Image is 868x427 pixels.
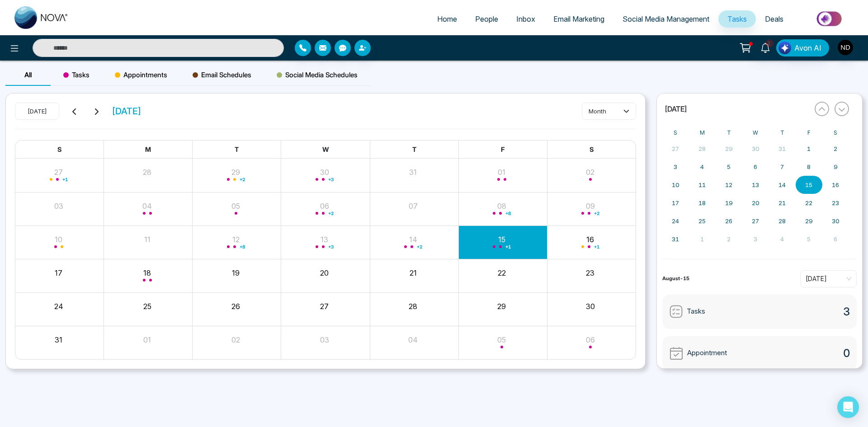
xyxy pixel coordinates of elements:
[725,145,733,152] abbr: July 29, 2025
[409,201,418,211] button: 07
[544,10,613,28] a: Email Marketing
[742,176,769,194] button: August 13, 2025
[778,145,786,152] abbr: July 31, 2025
[843,345,850,361] span: 0
[822,158,849,176] button: August 9, 2025
[834,145,837,152] abbr: August 2, 2025
[437,14,457,23] span: Home
[796,194,822,212] button: August 22, 2025
[240,178,245,181] span: + 2
[769,230,796,248] button: September 4, 2025
[794,42,821,53] span: Avon AI
[752,199,759,206] abbr: August 20, 2025
[662,104,809,113] button: [DATE]
[754,163,757,170] abbr: August 6, 2025
[807,163,811,170] abbr: August 8, 2025
[796,140,822,158] button: August 1, 2025
[412,145,416,153] span: T
[689,158,716,176] button: August 4, 2025
[780,129,784,136] abbr: Thursday
[822,140,849,158] button: August 2, 2025
[725,217,732,225] abbr: August 26, 2025
[54,301,63,312] button: 24
[834,163,838,170] abbr: August 9, 2025
[672,145,679,152] abbr: July 27, 2025
[689,194,716,212] button: August 18, 2025
[727,14,747,23] span: Tasks
[698,199,706,206] abbr: August 18, 2025
[594,245,599,249] span: + 1
[698,181,706,188] abbr: August 11, 2025
[742,158,769,176] button: August 6, 2025
[755,39,776,55] a: 1
[55,267,62,278] button: 17
[687,306,705,317] span: Tasks
[778,217,786,225] abbr: August 28, 2025
[328,245,334,249] span: + 3
[669,346,684,361] img: Appointment
[231,301,240,312] button: 26
[674,129,677,136] abbr: Sunday
[672,235,679,243] abbr: August 31, 2025
[834,129,837,136] abbr: Saturday
[700,235,704,243] abbr: September 1, 2025
[143,334,151,345] button: 01
[769,212,796,230] button: August 28, 2025
[672,217,679,225] abbr: August 24, 2025
[752,217,759,225] abbr: August 27, 2025
[796,212,822,230] button: August 29, 2025
[428,10,466,28] a: Home
[193,70,251,80] span: Email Schedules
[144,234,151,245] button: 11
[498,267,506,278] button: 22
[756,10,793,28] a: Deals
[408,334,418,345] button: 04
[700,129,705,136] abbr: Monday
[837,396,859,418] div: Open Intercom Messenger
[769,176,796,194] button: August 14, 2025
[516,14,535,23] span: Inbox
[805,217,813,225] abbr: August 29, 2025
[417,245,422,249] span: + 2
[320,267,329,278] button: 20
[769,194,796,212] button: August 21, 2025
[277,70,358,80] span: Social Media Schedules
[115,70,167,80] span: Appointments
[55,334,62,345] button: 31
[834,235,837,243] abbr: September 6, 2025
[662,176,689,194] button: August 10, 2025
[662,212,689,230] button: August 24, 2025
[505,245,511,249] span: + 1
[807,235,811,243] abbr: September 5, 2025
[796,176,822,194] button: August 15, 2025
[822,212,849,230] button: August 30, 2025
[672,181,679,188] abbr: August 10, 2025
[672,199,679,206] abbr: August 17, 2025
[112,104,142,118] span: [DATE]
[409,167,417,178] button: 31
[507,10,544,28] a: Inbox
[320,334,329,345] button: 03
[669,305,683,319] img: Tasks
[832,181,839,188] abbr: August 16, 2025
[727,129,731,136] abbr: Tuesday
[328,178,334,181] span: + 3
[662,275,689,282] strong: August-15
[716,194,742,212] button: August 19, 2025
[674,163,677,170] abbr: August 3, 2025
[57,145,61,153] span: S
[501,145,505,153] span: F
[832,217,840,225] abbr: August 30, 2025
[716,212,742,230] button: August 26, 2025
[662,158,689,176] button: August 3, 2025
[24,70,32,79] span: All
[143,301,151,312] button: 25
[143,167,151,178] button: 28
[14,6,69,29] img: Nova CRM Logo
[752,181,759,188] abbr: August 13, 2025
[780,163,784,170] abbr: August 7, 2025
[232,267,240,278] button: 19
[497,301,506,312] button: 29
[586,267,594,278] button: 23
[742,194,769,212] button: August 20, 2025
